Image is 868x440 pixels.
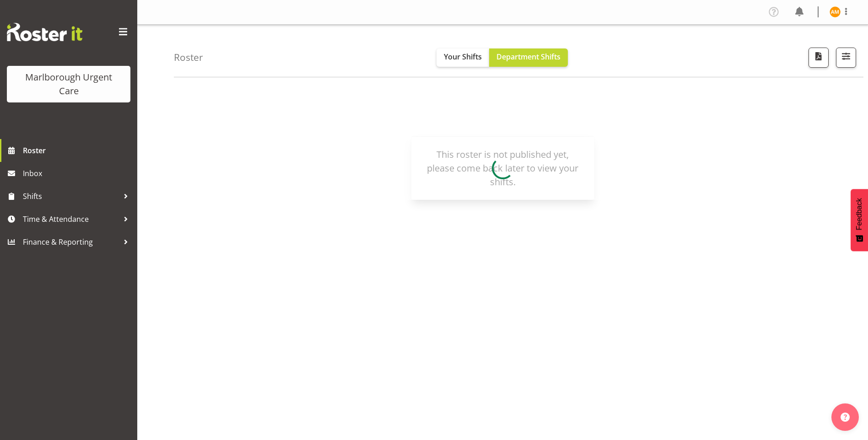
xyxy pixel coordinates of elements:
img: alexandra-madigan11823.jpg [830,6,841,17]
span: Shifts [23,189,119,203]
button: Department Shifts [489,48,568,67]
img: Rosterit website logo [7,23,82,41]
span: Roster [23,144,133,157]
h4: Roster [174,52,203,63]
img: help-xxl-2.png [841,413,850,422]
button: Your Shifts [437,48,489,67]
span: Department Shifts [496,52,561,62]
span: Finance & Reporting [23,235,119,249]
div: Marlborough Urgent Care [16,70,121,98]
button: Filter Shifts [836,48,856,68]
span: Inbox [23,166,133,180]
span: Time & Attendance [23,212,119,226]
button: Download a PDF of the roster according to the set date range. [809,48,829,68]
span: Your Shifts [444,52,482,62]
button: Feedback - Show survey [851,189,868,251]
span: Feedback [855,198,863,230]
